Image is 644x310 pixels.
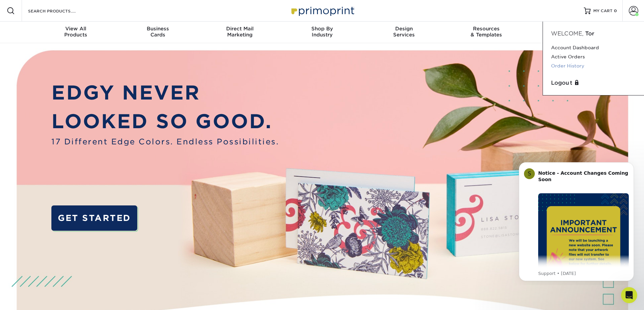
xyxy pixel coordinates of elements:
[621,287,637,303] iframe: Intercom live chat
[117,26,199,32] span: Business
[363,22,445,43] a: DesignServices
[527,26,610,38] div: & Support
[35,22,117,43] a: View AllProducts
[281,22,363,43] a: Shop ByIndustry
[445,26,527,38] div: & Templates
[281,26,363,32] span: Shop By
[199,26,281,38] div: Marketing
[551,61,636,71] a: Order History
[35,26,117,32] span: View All
[527,26,610,32] span: Contact
[509,156,644,285] iframe: Intercom notifications message
[551,43,636,52] a: Account Dashboard
[51,205,137,231] a: GET STARTED
[551,52,636,61] a: Active Orders
[551,30,583,37] span: Welcome,
[27,7,93,15] input: SEARCH PRODUCTS.....
[363,26,445,32] span: Design
[199,26,281,32] span: Direct Mail
[445,26,527,32] span: Resources
[199,22,281,43] a: Direct MailMarketing
[593,8,613,14] span: MY CART
[288,3,356,18] img: Primoprint
[527,22,610,43] a: Contact& Support
[117,22,199,43] a: BusinessCards
[614,8,617,13] span: 0
[585,30,596,37] span: Tor
[445,22,527,43] a: Resources& Templates
[363,26,445,38] div: Services
[51,136,279,147] span: 17 Different Edge Colors. Endless Possibilities.
[281,26,363,38] div: Industry
[51,107,279,136] p: LOOKED SO GOOD.
[551,79,636,87] a: Logout
[35,26,117,38] div: Products
[117,26,199,38] div: Cards
[51,78,279,107] p: EDGY NEVER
